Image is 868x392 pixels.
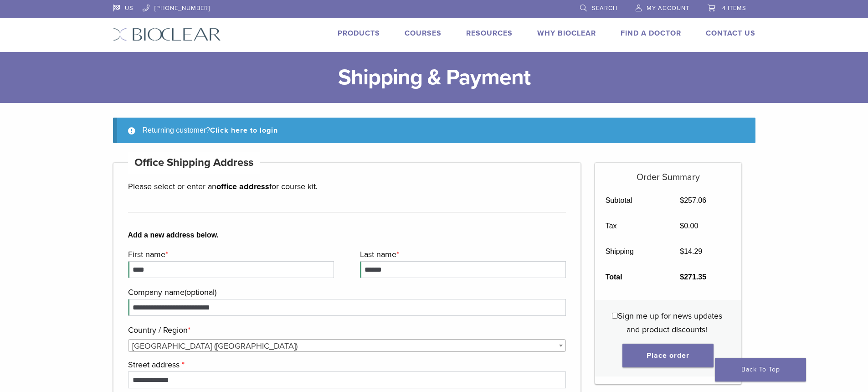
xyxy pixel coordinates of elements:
[466,29,513,38] a: Resources
[621,29,681,38] a: Find A Doctor
[128,152,260,174] h4: Office Shipping Address
[128,339,566,352] span: Country / Region
[360,248,564,261] label: Last name
[612,313,618,319] input: Sign me up for news updates and product discounts!
[128,248,332,261] label: First name
[185,287,216,297] span: (optional)
[128,340,566,352] span: United States (US)
[680,196,706,204] bdi: 257.06
[595,264,670,290] th: Total
[216,181,269,191] strong: office address
[338,29,380,38] a: Products
[405,29,442,38] a: Courses
[595,163,741,183] h5: Order Summary
[210,126,278,135] a: Click here to login
[113,118,755,143] div: Returning customer?
[680,248,702,255] bdi: 14.29
[715,358,806,382] a: Back To Top
[680,222,698,230] bdi: 0.00
[680,222,684,230] span: $
[680,273,684,281] span: $
[595,213,670,239] th: Tax
[537,29,596,38] a: Why Bioclear
[722,5,746,12] span: 4 items
[128,230,566,241] b: Add a new address below.
[706,29,755,38] a: Contact Us
[128,358,564,371] label: Street address
[128,323,564,337] label: Country / Region
[128,180,566,193] p: Please select or enter an for course kit.
[592,5,617,12] span: Search
[618,311,722,335] span: Sign me up for news updates and product discounts!
[680,273,706,281] bdi: 271.35
[647,5,689,12] span: My Account
[622,344,714,367] button: Place order
[595,239,670,264] th: Shipping
[113,28,221,41] img: Bioclear
[680,248,684,255] span: $
[128,285,564,299] label: Company name
[595,188,670,213] th: Subtotal
[680,196,684,204] span: $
